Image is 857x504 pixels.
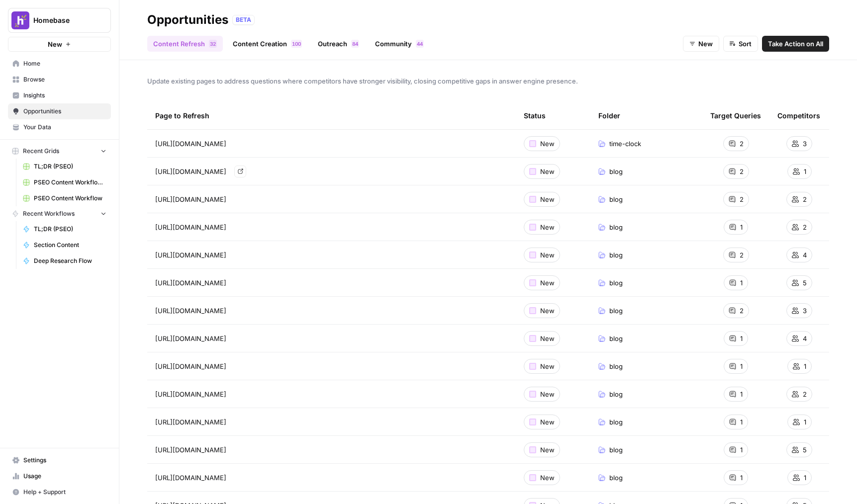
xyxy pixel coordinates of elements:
[420,40,423,48] span: 4
[8,119,111,135] a: Your Data
[740,278,743,288] span: 1
[8,452,111,468] a: Settings
[609,167,623,176] span: blog
[540,167,555,176] span: New
[8,206,111,221] button: Recent Workflows
[8,37,111,52] button: New
[292,40,295,48] span: 1
[540,334,555,343] span: New
[698,39,713,49] span: New
[803,278,807,288] span: 5
[8,72,111,87] a: Browse
[740,194,744,204] span: 2
[609,250,623,260] span: blog
[8,56,111,72] a: Home
[803,194,807,204] span: 2
[155,389,226,399] span: [URL][DOMAIN_NAME]
[18,253,111,269] a: Deep Research Flow
[740,389,743,399] span: 1
[155,102,508,129] div: Page to Refresh
[155,278,226,288] span: [URL][DOMAIN_NAME]
[598,102,620,129] div: Folder
[609,417,623,427] span: blog
[803,445,807,455] span: 5
[23,456,106,465] span: Settings
[740,417,743,427] span: 1
[351,40,359,48] div: 84
[768,39,823,49] span: Take Action on All
[23,107,106,116] span: Opportunities
[609,306,623,316] span: blog
[155,167,226,176] span: [URL][DOMAIN_NAME]
[232,15,255,25] div: BETA
[524,102,546,129] div: Status
[210,40,213,48] span: 3
[23,91,106,100] span: Insights
[23,472,106,481] span: Usage
[540,445,555,455] span: New
[803,389,807,399] span: 2
[155,194,226,204] span: [URL][DOMAIN_NAME]
[355,40,358,48] span: 4
[740,222,743,232] span: 1
[209,40,217,48] div: 32
[23,123,106,132] span: Your Data
[762,36,829,52] button: Take Action on All
[34,162,106,171] span: TL;DR (PSEO)
[18,159,111,174] a: TL;DR (PSEO)
[609,194,623,204] span: blog
[23,59,106,68] span: Home
[740,250,744,260] span: 2
[48,39,62,49] span: New
[777,102,820,129] div: Competitors
[8,468,111,484] a: Usage
[298,40,301,48] span: 0
[710,102,761,129] div: Target Queries
[540,194,555,204] span: New
[740,306,744,316] span: 2
[740,473,743,483] span: 1
[540,222,555,232] span: New
[155,250,226,260] span: [URL][DOMAIN_NAME]
[8,144,111,159] button: Recent Grids
[540,250,555,260] span: New
[11,11,29,29] img: Homebase Logo
[234,166,246,177] a: Go to page https://www.joinhomebase.com/blog/break-tracking-small-business
[609,473,623,483] span: blog
[609,389,623,399] span: blog
[609,278,623,288] span: blog
[803,250,807,260] span: 4
[417,40,420,48] span: 4
[740,167,744,176] span: 2
[740,334,743,343] span: 1
[34,225,106,234] span: TL;DR (PSEO)
[540,139,555,149] span: New
[18,221,111,237] a: TL;DR (PSEO)
[155,334,226,343] span: [URL][DOMAIN_NAME]
[155,473,226,483] span: [URL][DOMAIN_NAME]
[609,222,623,232] span: blog
[34,194,106,203] span: PSEO Content Workflow
[540,278,555,288] span: New
[147,36,223,52] a: Content Refresh32
[609,139,641,149] span: time-clock
[540,473,555,483] span: New
[291,40,302,48] div: 100
[803,222,807,232] span: 2
[33,15,94,25] span: Homebase
[155,361,226,371] span: [URL][DOMAIN_NAME]
[804,361,806,371] span: 1
[540,417,555,427] span: New
[609,445,623,455] span: blog
[155,417,226,427] span: [URL][DOMAIN_NAME]
[34,241,106,250] span: Section Content
[540,306,555,316] span: New
[147,76,829,86] span: Update existing pages to address questions where competitors have stronger visibility, closing co...
[609,361,623,371] span: blog
[23,75,106,84] span: Browse
[23,488,106,497] span: Help + Support
[213,40,216,48] span: 2
[23,209,75,218] span: Recent Workflows
[723,36,758,52] button: Sort
[8,8,111,33] button: Workspace: Homebase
